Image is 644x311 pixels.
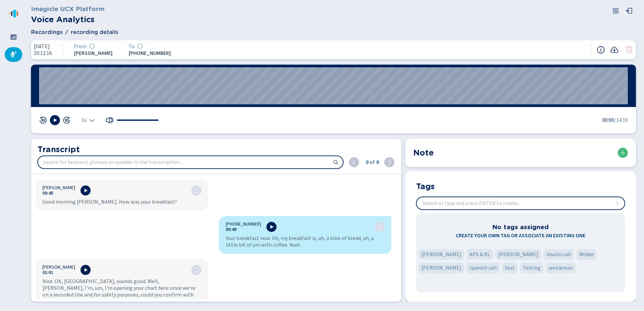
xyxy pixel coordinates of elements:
[39,116,47,124] svg: jump-back
[42,270,53,275] button: 01:01
[470,264,497,272] span: spanish call
[377,224,382,230] div: Analysis in progress
[577,249,597,260] div: Tag 'Mckee'
[387,160,392,165] svg: chevron-right
[417,197,624,209] input: Search or type and press ENTER to create...
[620,150,625,155] svg: plus
[520,263,543,273] div: Tag 'Testing'
[523,264,541,272] span: Testing
[597,46,605,54] svg: info-circle
[31,4,104,13] h3: Imagicle UCX Platform
[52,117,58,123] svg: play
[38,156,343,168] input: search for keyword, phrases or speaker in the transcription...
[495,249,541,260] div: Tag 'duque'
[34,50,52,56] span: 10:12:16
[42,185,75,191] span: [PERSON_NAME]
[83,188,88,193] svg: play
[419,249,464,260] div: Tag 'A. Posella'
[10,34,17,40] svg: dashboard-filled
[368,158,375,166] span: of
[63,116,71,124] svg: jump-forward
[83,267,88,273] svg: play
[105,116,114,124] svg: volume-up-fill
[42,265,75,270] span: [PERSON_NAME]
[226,227,236,232] button: 00:49
[34,43,52,49] span: [DATE]
[89,43,95,49] svg: icon-emoji-silent
[42,278,201,305] div: Nice. OK, [GEOGRAPHIC_DATA], sounds good. Well, [PERSON_NAME], I'm, um, I'm opening your chart he...
[470,250,490,258] span: APS & RL
[39,116,47,124] button: skip 10 sec rev [Hotkey: arrow-left]
[625,46,633,54] button: Conversation can't be deleted. Sentiment analysis in progress.
[498,250,538,258] span: [PERSON_NAME]
[546,250,571,258] span: insulin call
[82,117,87,123] span: 1x
[626,7,633,14] svg: box-arrow-left
[421,250,461,258] span: [PERSON_NAME]
[492,222,549,232] h3: No tags assigned
[50,115,60,125] button: Play [Hotkey: spacebar]
[614,201,620,206] svg: plus
[129,43,135,49] span: To
[610,46,618,54] button: Recording download
[269,224,274,230] svg: play
[610,46,618,54] svg: cloud-arrow-down-fill
[384,157,394,167] button: next (ENTER)
[597,46,605,54] button: Recording information
[544,249,574,260] div: Tag 'insulin call'
[194,267,199,273] svg: icon-emoji-silent
[625,46,633,54] svg: trash-fill
[467,249,493,260] div: Tag 'APS & RL'
[349,157,359,167] button: previous (shift + ENTER)
[31,28,63,36] span: Recordings
[226,221,261,227] span: [PHONE_NUMBER]
[194,188,199,193] svg: icon-emoji-silent
[63,116,71,124] button: skip 10 sec fwd [Hotkey: arrow-right]
[375,158,379,166] span: 0
[194,267,199,273] div: Analysis in progress
[226,235,385,248] div: Your breakfast now. Uh, my breakfast is, uh, a slice of bread, uh, a little bit of um with coffee...
[89,117,95,123] svg: chevron-down
[546,263,576,273] div: Tag 'wezleman'
[74,50,112,56] span: [PERSON_NAME]
[467,263,500,273] div: Tag 'spanish call'
[37,143,394,155] h2: Transcript
[194,188,199,193] div: Analysis in progress
[89,43,95,49] div: Sentiment analysis in progress...
[105,116,114,124] button: Mute
[456,232,585,240] span: Create your own tag or associate an existing one
[377,224,382,230] svg: icon-emoji-silent
[413,147,434,159] h2: Note
[549,264,573,272] span: wezleman
[416,180,435,191] h2: Tags
[5,47,22,62] div: Recordings
[419,263,464,273] div: Tag 'Megan H'
[137,43,143,49] svg: icon-emoji-silent
[42,199,201,205] div: Good morning [PERSON_NAME]. How was your breakfast?
[82,117,95,123] div: Select the playback speed
[364,158,368,166] span: 0
[129,50,171,56] span: [PHONE_NUMBER]
[74,43,87,49] span: From
[5,30,22,44] div: Dashboard
[333,160,339,165] svg: search
[10,51,17,58] svg: mic-fill
[602,116,614,124] span: 00:00
[71,28,118,36] span: recording details
[505,264,515,272] span: test
[579,250,594,258] span: Mckee
[502,263,517,273] div: Tag 'test'
[31,13,104,26] h2: Voice Analytics
[137,43,143,49] div: Sentiment analysis in progress...
[421,264,461,272] span: [PERSON_NAME]
[42,191,53,196] button: 00:45
[351,160,357,165] svg: chevron-left
[614,116,628,124] span: /14:19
